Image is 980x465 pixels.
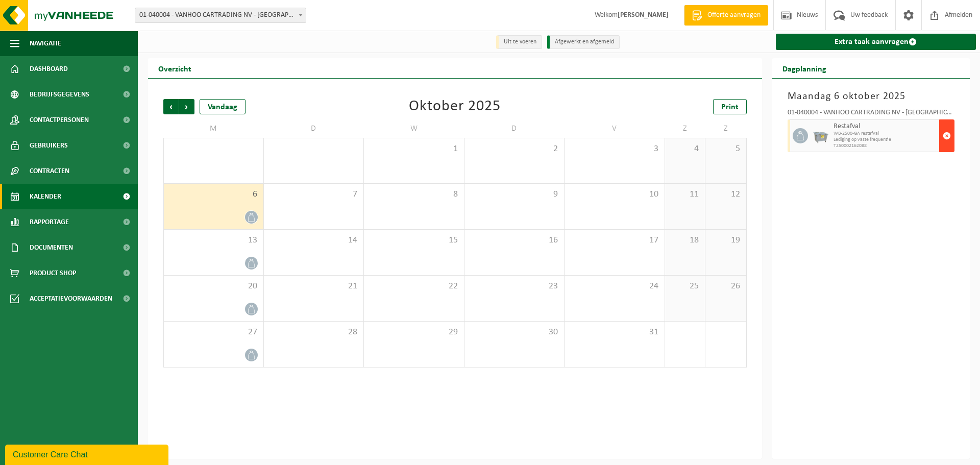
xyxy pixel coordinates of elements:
li: Uit te voeren [496,35,542,49]
span: 15 [369,235,459,246]
span: Bedrijfsgegevens [30,82,89,107]
td: D [264,119,364,138]
span: 10 [570,189,659,200]
span: 25 [670,281,700,292]
span: 16 [470,235,559,246]
span: 11 [670,189,700,200]
span: Dashboard [30,56,68,82]
span: 19 [710,235,741,246]
span: Documenten [30,235,73,260]
span: 20 [169,281,258,292]
iframe: chat widget [5,443,170,465]
div: Oktober 2025 [409,99,501,114]
td: D [464,119,565,138]
span: Contactpersonen [30,107,89,133]
span: 6 [169,189,258,200]
span: Acceptatievoorwaarden [30,286,112,311]
span: 30 [470,327,559,338]
span: 14 [269,235,359,246]
li: Afgewerkt en afgemeld [547,35,620,49]
span: 18 [670,235,700,246]
span: 26 [710,281,741,292]
span: 24 [570,281,659,292]
a: Offerte aanvragen [684,5,768,26]
span: 22 [369,281,459,292]
td: W [364,119,464,138]
span: Offerte aanvragen [705,10,763,20]
div: Vandaag [200,99,246,114]
span: 21 [269,281,359,292]
span: Vorige [163,99,179,114]
a: Print [713,99,747,114]
span: 3 [570,143,659,155]
span: 28 [269,327,359,338]
span: 12 [710,189,741,200]
span: Product Shop [30,260,76,286]
span: 01-040004 - VANHOO CARTRADING NV - MOUSCRON [135,8,306,23]
span: 01-040004 - VANHOO CARTRADING NV - MOUSCRON [135,8,306,22]
div: 01-040004 - VANHOO CARTRADING NV - [GEOGRAPHIC_DATA] [788,109,955,119]
h2: Overzicht [148,58,202,78]
strong: [PERSON_NAME] [618,11,669,19]
span: 17 [570,235,659,246]
span: 2 [470,143,559,155]
span: 5 [710,143,741,155]
h2: Dagplanning [772,58,837,78]
span: 4 [670,143,700,155]
span: 1 [369,143,459,155]
img: WB-2500-GAL-GY-01 [813,128,828,143]
span: Restafval [834,123,937,131]
span: 8 [369,189,459,200]
span: Lediging op vaste frequentie [834,137,937,143]
span: 7 [269,189,359,200]
td: M [163,119,264,138]
td: Z [665,119,706,138]
span: Navigatie [30,31,61,56]
span: 13 [169,235,258,246]
span: 23 [470,281,559,292]
h3: Maandag 6 oktober 2025 [788,89,955,104]
span: Rapportage [30,209,69,235]
td: Z [705,119,746,138]
span: 31 [570,327,659,338]
a: Extra taak aanvragen [776,34,976,50]
span: 9 [470,189,559,200]
span: Contracten [30,158,69,184]
span: 29 [369,327,459,338]
span: WB-2500-GA restafval [834,131,937,137]
span: Volgende [179,99,194,114]
span: T250002162088 [834,143,937,149]
span: Gebruikers [30,133,68,158]
span: Print [721,103,739,111]
span: 27 [169,327,258,338]
td: V [565,119,665,138]
span: Kalender [30,184,61,209]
